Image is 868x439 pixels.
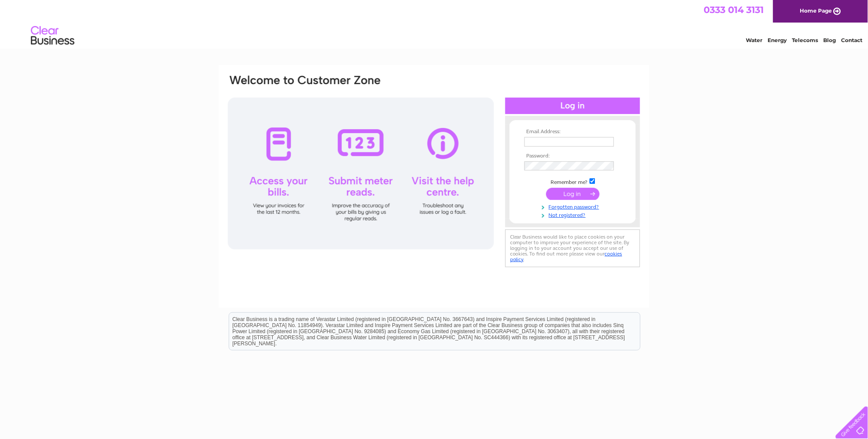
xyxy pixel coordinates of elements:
[522,177,623,186] td: Remember me?
[546,188,600,200] input: Submit
[524,202,623,210] a: Forgotten password?
[746,37,763,43] a: Water
[524,210,623,219] a: Not registered?
[510,251,622,262] a: cookies policy
[841,37,863,43] a: Contact
[824,37,836,43] a: Blog
[768,37,787,43] a: Energy
[505,229,640,267] div: Clear Business would like to place cookies on your computer to improve your experience of the sit...
[792,37,818,43] a: Telecoms
[522,153,623,159] th: Password:
[30,23,75,49] img: logo.png
[704,4,764,15] a: 0333 014 3131
[522,129,623,135] th: Email Address:
[229,5,640,42] div: Clear Business is a trading name of Verastar Limited (registered in [GEOGRAPHIC_DATA] No. 3667643...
